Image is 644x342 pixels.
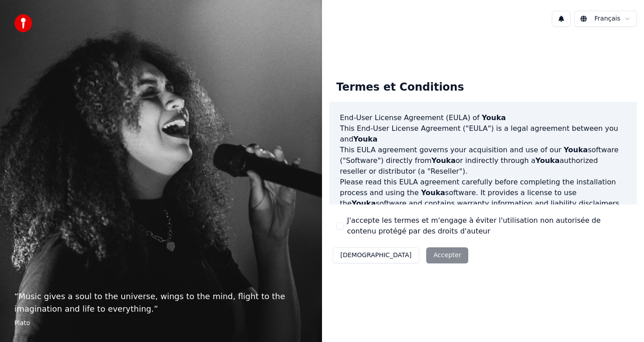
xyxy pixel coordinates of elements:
[340,145,626,177] p: This EULA agreement governs your acquisition and use of our software ("Software") directly from o...
[340,113,626,123] h3: End-User License Agreement (EULA) of
[347,215,630,237] label: J'accepte les termes et m'engage à éviter l'utilisation non autorisée de contenu protégé par des ...
[421,188,445,197] span: Youka
[329,73,471,102] div: Termes et Conditions
[340,123,626,145] p: This End-User License Agreement ("EULA") is a legal agreement between you and
[535,156,559,165] span: Youka
[333,247,419,263] button: [DEMOGRAPHIC_DATA]
[14,319,308,328] footer: Plato
[14,14,32,32] img: youka
[352,199,376,208] span: Youka
[482,113,506,122] span: Youka
[563,146,588,154] span: Youka
[14,290,308,315] p: “ Music gives a soul to the universe, wings to the mind, flight to the imagination and life to ev...
[340,177,626,209] p: Please read this EULA agreement carefully before completing the installation process and using th...
[353,135,377,143] span: Youka
[432,156,456,165] span: Youka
